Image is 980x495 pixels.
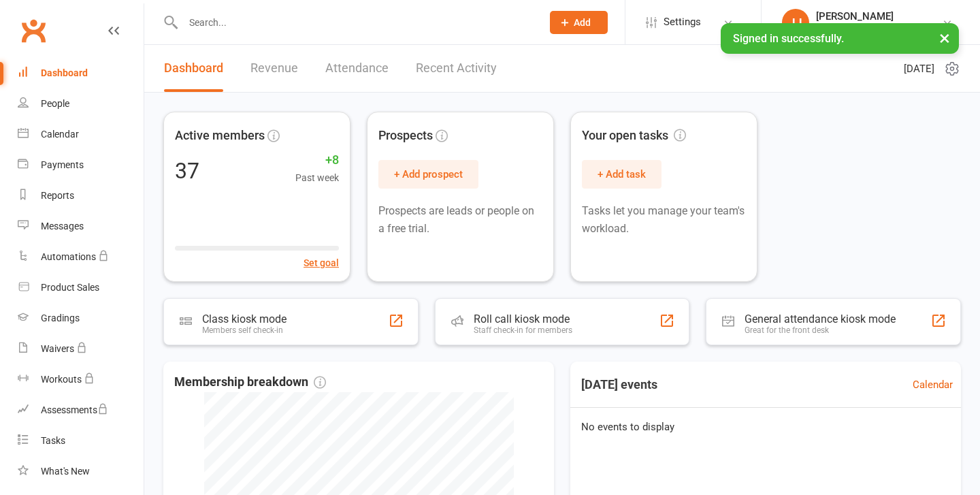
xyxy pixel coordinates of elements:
button: Set goal [304,255,339,270]
span: Signed in successfully. [733,32,844,45]
p: Tasks let you manage your team's workload. [582,202,746,237]
div: Waivers [41,343,74,354]
a: Revenue [250,45,298,92]
a: Recent Activity [416,45,497,92]
span: +8 [295,150,339,170]
div: Product Sales [41,282,99,293]
a: Waivers [18,334,144,364]
button: + Add task [582,160,661,189]
a: Calendar [913,377,953,393]
a: What's New [18,456,144,487]
div: Members self check-in [202,325,287,335]
a: Tasks [18,426,144,456]
input: Search... [179,13,532,32]
span: Active members [175,126,265,146]
div: [PERSON_NAME] Boxing Gym [816,22,942,35]
a: Calendar [18,119,144,150]
a: Payments [18,150,144,180]
div: General attendance kiosk mode [745,313,896,325]
a: Dashboard [164,45,223,92]
a: Automations [18,242,144,272]
div: Messages [41,221,84,231]
a: Attendance [325,45,389,92]
span: Your open tasks [582,126,686,146]
span: [DATE] [904,61,934,77]
div: Calendar [41,129,79,140]
div: Reports [41,190,74,201]
div: Roll call kiosk mode [474,313,572,325]
div: Automations [41,251,96,262]
button: Add [550,11,608,34]
span: Prospects [378,126,433,146]
span: Settings [664,7,701,37]
div: Gradings [41,313,80,323]
div: Dashboard [41,67,88,78]
div: JJ [782,9,809,36]
a: Workouts [18,364,144,395]
div: Staff check-in for members [474,325,572,335]
div: Great for the front desk [745,325,896,335]
button: × [932,23,957,52]
a: Product Sales [18,272,144,303]
button: + Add prospect [378,160,478,189]
div: People [41,98,69,109]
div: No events to display [565,408,966,446]
div: Workouts [41,374,82,385]
div: Tasks [41,435,65,446]
div: [PERSON_NAME] [816,10,942,22]
a: Clubworx [16,14,50,48]
a: People [18,89,144,119]
a: Gradings [18,303,144,334]
div: Assessments [41,404,108,415]
a: Dashboard [18,58,144,89]
a: Messages [18,211,144,242]
h3: [DATE] events [570,372,668,397]
a: Reports [18,180,144,211]
div: 37 [175,160,199,182]
span: Past week [295,170,339,185]
span: Membership breakdown [174,372,326,392]
div: Class kiosk mode [202,313,287,325]
div: Payments [41,159,84,170]
p: Prospects are leads or people on a free trial. [378,202,542,237]
div: What's New [41,466,90,477]
a: Assessments [18,395,144,426]
span: Add [574,17,591,28]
